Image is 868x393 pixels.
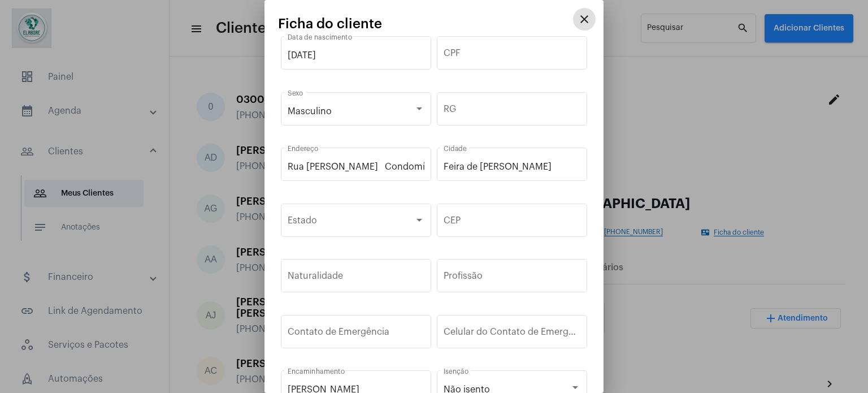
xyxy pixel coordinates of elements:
input: Naturalidade [288,273,424,283]
input: CPF [444,50,580,61]
input: Cidade [444,162,580,172]
input: RG [444,106,580,116]
input: Endereço [288,162,424,172]
span: Ficha do cliente [278,16,382,31]
mat-icon: close [578,12,591,26]
input: Data de nascimento [288,50,424,61]
span: Masculino [288,107,332,116]
input: Profissão [444,273,580,283]
input: CEP [444,218,580,228]
input: Celular do Responsável [444,329,580,339]
input: Nome do Responsável [288,329,424,339]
